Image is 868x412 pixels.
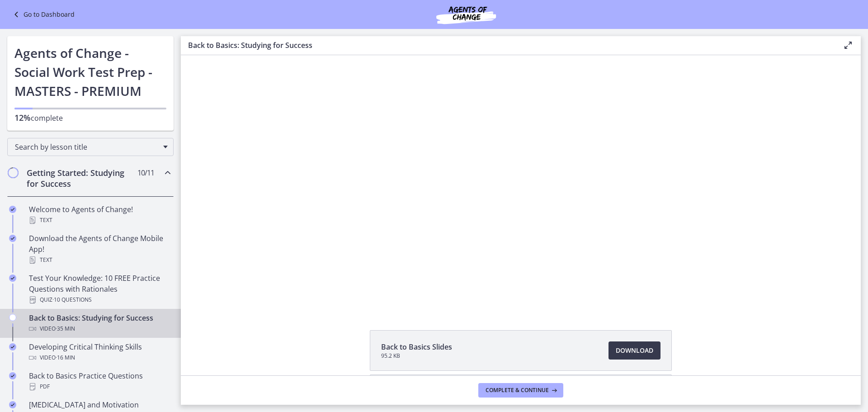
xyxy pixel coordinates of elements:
span: Download [616,345,653,356]
span: · 35 min [56,323,75,334]
p: complete [14,112,166,123]
i: Completed [9,206,16,213]
h3: Back to Basics: Studying for Success [188,40,828,51]
div: Developing Critical Thinking Skills [29,341,170,363]
h2: Getting Started: Studying for Success [27,167,137,189]
i: Completed [9,401,16,408]
span: 10 / 11 [137,167,154,178]
span: 95.2 KB [381,352,452,360]
a: Download [609,341,660,360]
div: Quiz [29,294,170,305]
button: Complete & continue [478,383,563,398]
span: Search by lesson title [15,142,159,152]
div: Video [29,323,170,334]
span: · 16 min [56,352,75,363]
div: Text [29,215,170,226]
i: Completed [9,275,16,282]
span: · 10 Questions [52,294,92,305]
i: Completed [9,372,16,379]
div: PDF [29,381,170,392]
span: Back to Basics Slides [381,341,452,352]
div: Search by lesson title [7,138,174,156]
i: Completed [9,235,16,242]
div: Text [29,255,170,265]
div: Download the Agents of Change Mobile App! [29,233,170,265]
div: Welcome to Agents of Change! [29,204,170,226]
i: Completed [9,343,16,350]
img: Agents of Change [412,4,520,25]
div: Back to Basics: Studying for Success [29,313,170,334]
span: 12% [14,112,31,123]
div: Video [29,352,170,363]
a: Go to Dashboard [11,9,75,20]
div: Test Your Knowledge: 10 FREE Practice Questions with Rationales [29,273,170,305]
span: Complete & continue [486,387,549,394]
div: Back to Basics Practice Questions [29,370,170,392]
h1: Agents of Change - Social Work Test Prep - MASTERS - PREMIUM [14,43,166,100]
iframe: Video Lesson [181,55,861,309]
